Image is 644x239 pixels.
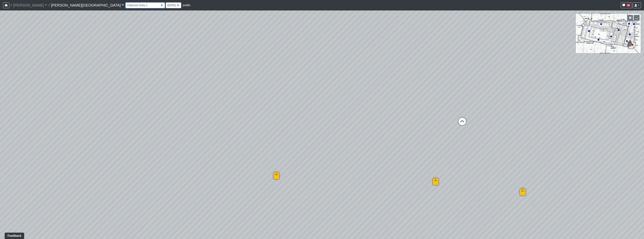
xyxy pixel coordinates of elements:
[13,1,47,9] a: [PERSON_NAME]
[621,2,632,8] button: 98
[183,4,191,7] span: public
[51,1,124,9] a: [PERSON_NAME][GEOGRAPHIC_DATA]
[47,1,51,9] span: /
[3,232,25,239] iframe: Ybug feedback widget
[627,4,630,7] span: 98
[9,1,13,9] span: /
